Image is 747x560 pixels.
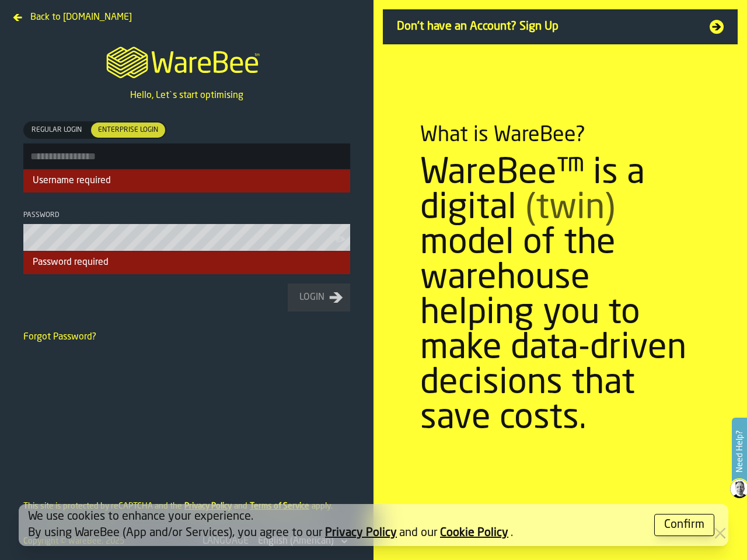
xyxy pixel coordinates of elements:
[23,121,90,139] label: button-switch-multi-Regular Login
[288,283,350,311] button: button-Login
[19,504,728,546] div: alert-[object Object]
[440,527,508,539] a: Cookie Policy
[23,211,350,219] div: Password
[325,527,397,539] a: Privacy Policy
[654,514,714,536] button: button-
[91,123,165,138] div: thumb
[295,290,329,304] div: Login
[733,419,746,484] label: Need Help?
[23,211,350,251] label: button-toolbar-Password
[383,9,738,44] a: Don't have an Account? Sign Up
[9,9,137,19] a: Back to [DOMAIN_NAME]
[23,224,350,251] input: button-toolbar-Password
[420,124,585,147] div: What is WareBee?
[30,10,132,24] span: Back to [DOMAIN_NAME]
[397,19,696,35] span: Don't have an Account? Sign Up
[27,125,86,135] span: Regular Login
[664,517,704,533] div: Confirm
[93,125,163,135] span: Enterprise Login
[23,169,350,192] div: Username required
[96,33,277,89] a: logo-header
[334,233,348,245] button: button-toolbar-Password
[525,191,615,226] span: (twin)
[28,509,645,541] div: We use cookies to enhance your experience. By using WareBee (App and/or Services), you agree to o...
[420,156,700,436] div: WareBee™ is a digital model of the warehouse helping you to make data-driven decisions that save ...
[23,251,350,274] div: Password required
[25,123,89,138] div: thumb
[90,121,166,139] label: button-switch-multi-Enterprise Login
[23,121,350,169] label: button-toolbar-[object Object]
[23,143,350,169] input: button-toolbar-[object Object]
[130,89,243,103] p: Hello, Let`s start optimising
[23,332,96,342] a: Forgot Password?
